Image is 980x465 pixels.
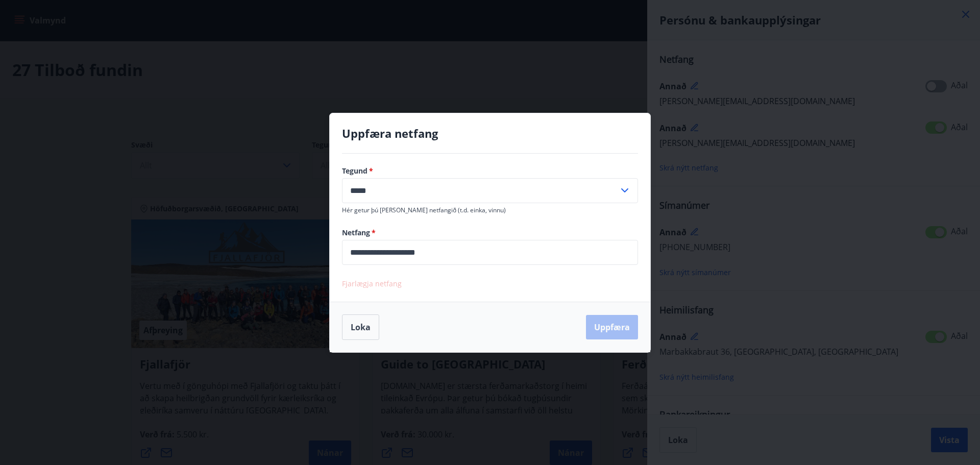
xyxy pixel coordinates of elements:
label: Netfang [342,228,638,238]
span: Fjarlægja netfang [342,279,402,288]
button: Loka [342,314,379,340]
span: Hér getur þú [PERSON_NAME] netfangið (t.d. einka, vinnu) [342,206,506,214]
label: Tegund [342,166,638,176]
h4: Uppfæra netfang [342,126,638,141]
